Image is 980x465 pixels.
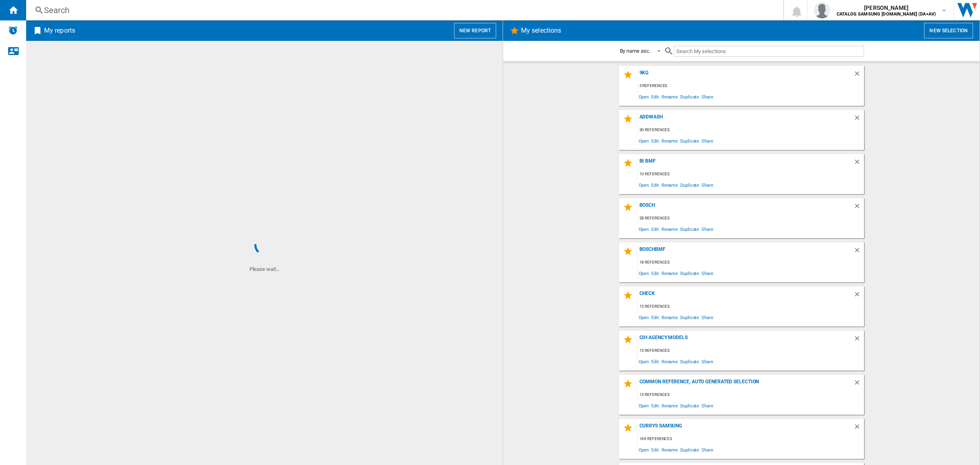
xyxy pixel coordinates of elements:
span: Share [700,400,715,411]
span: Share [700,179,715,190]
div: 10 references [637,169,864,179]
button: New selection [924,23,973,38]
span: Open [637,135,650,146]
span: Open [637,400,650,411]
div: By name asc. [620,48,650,54]
span: Duplicate [679,179,700,190]
span: Duplicate [679,224,700,235]
div: 9kg [637,70,853,81]
span: Edit [650,444,660,455]
span: Open [637,224,650,235]
div: CIH agency models [637,335,853,346]
span: Share [700,268,715,279]
img: alerts-logo.svg [8,25,18,35]
div: 13 references [637,390,864,400]
div: Currys Samsung [637,423,853,434]
div: 5 references [637,81,864,91]
div: Delete [853,158,864,169]
span: Open [637,444,650,455]
span: Rename [660,400,679,411]
span: Rename [660,224,679,235]
span: Edit [650,312,660,323]
div: Common reference, auto generated selection [637,379,853,390]
span: Edit [650,135,660,146]
div: Delete [853,335,864,346]
span: Rename [660,179,679,190]
span: Share [700,224,715,235]
div: 15 references [637,302,864,312]
span: Rename [660,91,679,102]
input: Search My selections [674,46,864,57]
span: Open [637,91,650,102]
div: 18 references [637,257,864,268]
span: Rename [660,444,679,455]
span: Open [637,312,650,323]
div: Bosch [637,202,853,213]
div: Search [44,4,762,16]
button: New report [454,23,496,38]
div: BI BMF [637,158,853,169]
span: Edit [650,224,660,235]
span: Open [637,179,650,190]
div: Delete [853,379,864,390]
span: Share [700,444,715,455]
span: Share [700,135,715,146]
div: Delete [853,291,864,302]
span: Duplicate [679,91,700,102]
span: Open [637,356,650,367]
b: CATALOG SAMSUNG [DOMAIN_NAME] (DA+AV) [837,11,936,17]
span: Duplicate [679,356,700,367]
div: 169 references [637,434,864,444]
span: Rename [660,268,679,279]
div: Delete [853,70,864,81]
div: Delete [853,202,864,213]
span: Duplicate [679,400,700,411]
span: Edit [650,356,660,367]
ng-transclude: Please wait... [249,266,280,272]
span: Duplicate [679,312,700,323]
div: AddWash [637,114,853,125]
span: Duplicate [679,268,700,279]
span: [PERSON_NAME] [837,4,936,12]
div: Delete [853,246,864,257]
div: 28 references [637,213,864,224]
span: Duplicate [679,135,700,146]
img: profile.jpg [814,2,830,18]
div: 15 references [637,346,864,356]
div: BoschBMF [637,246,853,257]
h2: My selections [519,23,563,38]
span: Edit [650,179,660,190]
span: Rename [660,356,679,367]
span: Edit [650,268,660,279]
span: Duplicate [679,444,700,455]
div: Delete [853,114,864,125]
span: Edit [650,400,660,411]
span: Share [700,312,715,323]
span: Edit [650,91,660,102]
h2: My reports [42,23,77,38]
span: Share [700,356,715,367]
div: Delete [853,423,864,434]
div: check [637,291,853,302]
span: Rename [660,135,679,146]
span: Share [700,91,715,102]
div: 30 references [637,125,864,135]
span: Open [637,268,650,279]
span: Rename [660,312,679,323]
